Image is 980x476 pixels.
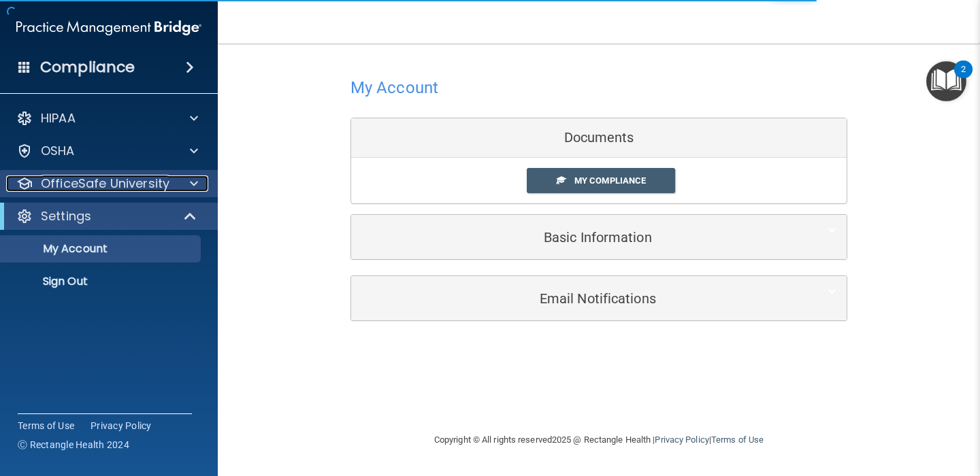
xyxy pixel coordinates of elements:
[16,110,198,126] a: HIPAA
[655,435,708,445] a: Privacy Policy
[40,58,135,77] h4: Compliance
[91,419,152,432] a: Privacy Policy
[41,208,91,224] p: Settings
[16,208,197,224] a: Settings
[574,175,646,186] span: My Compliance
[16,175,198,192] a: OfficeSafe University
[16,143,198,159] a: OSHA
[350,418,847,462] div: Copyright © All rights reserved 2025 @ Rectangle Health | |
[361,222,836,252] a: Basic Information
[41,143,75,159] p: OSHA
[351,118,847,158] div: Documents
[711,435,764,445] a: Terms of Use
[9,275,195,288] p: Sign Out
[961,69,966,87] div: 2
[18,419,74,432] a: Terms of Use
[9,242,195,256] p: My Account
[41,110,76,126] p: HIPAA
[361,291,795,306] h5: Email Notifications
[361,230,795,245] h5: Basic Information
[350,79,438,97] h4: My Account
[16,14,201,41] img: PMB logo
[18,438,129,452] span: Ⓒ Rectangle Health 2024
[361,283,836,313] a: Email Notifications
[41,175,169,192] p: OfficeSafe University
[926,61,966,101] button: Open Resource Center, 2 new notifications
